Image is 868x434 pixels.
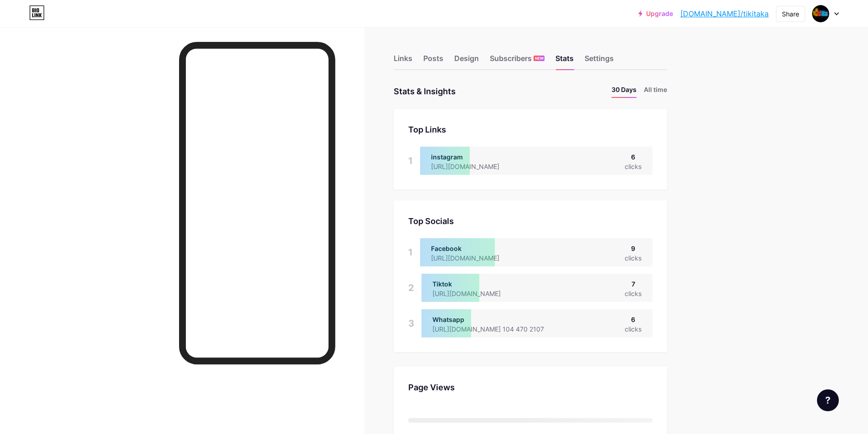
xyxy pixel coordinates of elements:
[782,9,799,19] div: Share
[408,274,414,302] div: 2
[394,53,412,69] div: Links
[408,215,652,227] div: Top Socials
[812,5,829,22] img: tiki taka
[625,152,642,162] div: 6
[625,279,642,289] div: 7
[432,324,559,334] div: [URL][DOMAIN_NAME] 104 470 2107
[408,123,652,136] div: Top Links
[638,10,673,17] a: Upgrade
[431,152,514,162] div: instagram
[408,381,652,393] div: Page Views
[625,244,642,253] div: 9
[408,309,414,337] div: 3
[432,315,559,324] div: Whatsapp
[535,56,544,61] span: NEW
[585,53,614,69] div: Settings
[625,324,642,334] div: clicks
[423,53,443,69] div: Posts
[625,289,642,298] div: clicks
[625,162,642,171] div: clicks
[454,53,479,69] div: Design
[394,85,456,98] div: Stats & Insights
[408,147,413,175] div: 1
[680,8,769,19] a: [DOMAIN_NAME]/tikitaka
[431,162,514,171] div: [URL][DOMAIN_NAME]
[644,85,667,98] li: All time
[625,253,642,263] div: clicks
[611,85,637,98] li: 30 Days
[490,53,544,69] div: Subscribers
[408,238,413,266] div: 1
[625,315,642,324] div: 6
[555,53,574,69] div: Stats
